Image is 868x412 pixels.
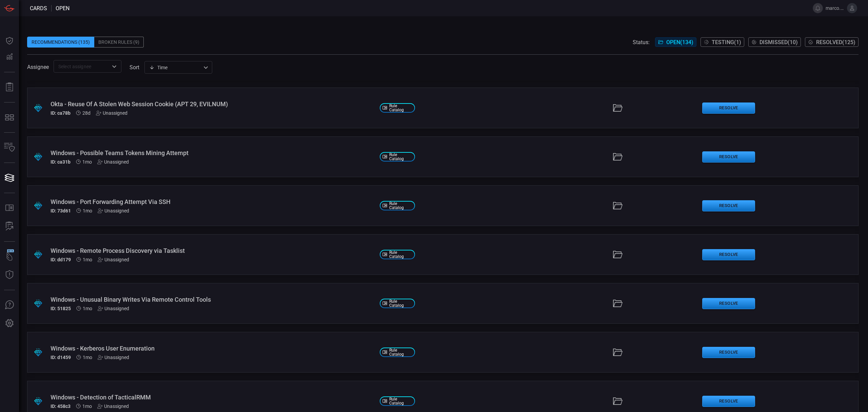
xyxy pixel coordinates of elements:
div: Unassigned [98,355,129,360]
div: Unassigned [98,208,129,213]
span: Aug 14, 2025 5:08 AM [82,159,92,165]
h5: ID: 73d61 [51,208,71,213]
button: Resolve [702,298,755,309]
div: Windows - Port Forwarding Attempt Via SSH [51,198,374,205]
span: Rule Catalog [389,202,412,210]
button: Ask Us A Question [1,297,18,313]
span: Aug 14, 2025 5:08 AM [83,355,92,360]
button: Resolve [702,347,755,358]
span: marco.[PERSON_NAME] [826,5,844,11]
div: Windows - Kerberos User Enumeration [51,345,374,352]
button: Resolved(125) [805,37,859,47]
button: Resolve [702,151,755,163]
button: Resolve [702,396,755,407]
div: Windows - Unusual Binary Writes Via Remote Control Tools [51,296,374,303]
span: Aug 14, 2025 5:08 AM [83,257,92,262]
h5: ID: d1459 [51,355,71,360]
button: Inventory [1,139,18,156]
div: Unassigned [97,404,129,409]
span: Dismissed ( 10 ) [759,39,798,45]
span: Rule Catalog [389,104,412,112]
button: Threat Intelligence [1,267,18,283]
div: Broken Rules (9) [94,37,144,48]
button: Open(134) [655,37,696,47]
button: Resolve [702,249,755,260]
div: Recommendations (135) [27,37,94,48]
h5: ID: dd179 [51,257,71,262]
span: Testing ( 1 ) [712,39,741,45]
button: Resolve [702,102,755,114]
h5: ID: 458c3 [51,404,71,409]
span: Rule Catalog [389,397,412,405]
input: Select assignee [56,62,108,71]
span: Cards [30,5,47,12]
button: Dismissed(10) [748,37,801,47]
span: Aug 05, 2025 7:03 AM [82,404,92,409]
button: ALERT ANALYSIS [1,218,18,235]
span: open [56,5,70,12]
span: Aug 14, 2025 5:08 AM [83,208,92,213]
button: Cards [1,170,18,186]
span: Assignee [27,64,49,70]
h5: ID: 51825 [51,306,71,311]
div: Unassigned [97,159,129,165]
label: sort [130,64,139,71]
div: Time [149,64,201,71]
button: Wingman [1,248,18,265]
span: Status: [633,39,650,45]
button: Rule Catalog [1,200,18,216]
span: Aug 19, 2025 8:57 AM [82,110,91,116]
div: Windows - Possible Teams Tokens Mining Attempt [51,149,374,156]
span: Open ( 134 ) [666,39,693,45]
button: Reports [1,79,18,95]
span: Rule Catalog [389,299,412,307]
div: Windows - Remote Process Discovery via Tasklist [51,247,374,254]
div: Unassigned [98,257,129,262]
button: Detections [1,49,18,65]
span: Rule Catalog [389,348,412,356]
div: Windows - Detection of TacticalRMM [51,394,374,401]
button: Open [110,62,119,71]
div: Unassigned [98,306,129,311]
button: MITRE - Detection Posture [1,109,18,126]
div: Okta - Reuse Of A Stolen Web Session Cookie (APT 29, EVILNUM) [51,100,374,108]
span: Rule Catalog [389,250,412,259]
span: Rule Catalog [389,153,412,161]
button: Testing(1) [701,37,744,47]
button: Resolve [702,200,755,211]
h5: ID: ca31b [51,159,71,165]
h5: ID: ca78b [51,110,71,116]
button: Preferences [1,315,18,332]
span: Aug 14, 2025 5:08 AM [83,306,92,311]
button: Dashboard [1,33,18,49]
div: Unassigned [96,110,127,116]
span: Resolved ( 125 ) [816,39,855,45]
